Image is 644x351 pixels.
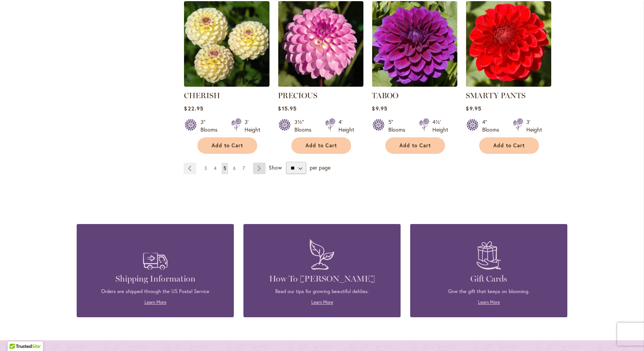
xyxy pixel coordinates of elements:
[212,163,219,174] a: 4
[306,142,337,149] span: Add to Cart
[184,81,269,88] a: CHERISH
[311,299,333,305] a: Learn More
[204,165,207,171] span: 3
[184,91,220,100] a: CHERISH
[478,299,500,305] a: Learn More
[479,137,539,154] button: Add to Cart
[432,118,448,133] div: 4½' Height
[385,137,445,154] button: Add to Cart
[399,142,431,149] span: Add to Cart
[255,288,389,295] p: Read our tips for growing beautiful dahlias.
[466,81,551,88] a: SMARTY PANTS
[6,324,27,345] iframe: Launch Accessibility Center
[310,164,330,171] span: per page
[388,118,410,133] div: 5" Blooms
[245,118,260,133] div: 3' Height
[212,142,243,149] span: Add to Cart
[466,91,526,100] a: SMARTY PANTS
[278,105,296,112] span: $15.95
[202,163,209,174] a: 3
[466,105,481,112] span: $9.95
[214,165,217,171] span: 4
[241,163,247,174] a: 7
[255,274,389,284] h4: How To [PERSON_NAME]
[422,274,556,284] h4: Gift Cards
[231,163,238,174] a: 6
[278,81,363,88] a: PRECIOUS
[233,165,236,171] span: 6
[338,118,354,133] div: 4' Height
[422,288,556,295] p: Give the gift that keeps on blooming.
[466,1,551,87] img: SMARTY PANTS
[197,137,257,154] button: Add to Cart
[88,288,222,295] p: Orders are shipped through the US Postal Service
[278,1,363,87] img: PRECIOUS
[88,274,222,284] h4: Shipping Information
[243,165,245,171] span: 7
[372,1,457,87] img: TABOO
[493,142,525,149] span: Add to Cart
[184,1,269,87] img: CHERISH
[184,105,203,112] span: $22.95
[200,118,222,133] div: 3" Blooms
[372,81,457,88] a: TABOO
[526,118,542,133] div: 3' Height
[482,118,504,133] div: 4" Blooms
[278,91,317,100] a: PRECIOUS
[294,118,316,133] div: 3½" Blooms
[269,164,282,171] span: Show
[223,165,226,171] span: 5
[372,91,398,100] a: TABOO
[145,299,166,305] a: Learn More
[291,137,351,154] button: Add to Cart
[372,105,387,112] span: $9.95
